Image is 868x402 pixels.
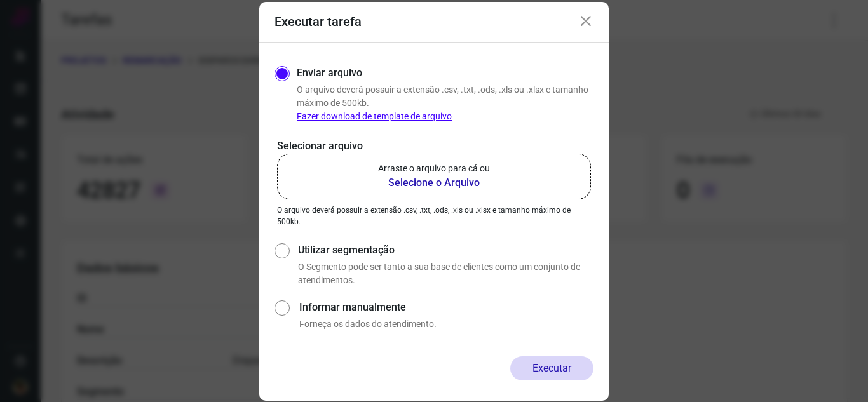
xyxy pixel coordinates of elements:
a: Fazer download de template de arquivo [297,111,452,121]
p: O Segmento pode ser tanto a sua base de clientes como um conjunto de atendimentos. [298,260,593,287]
p: Arraste o arquivo para cá ou [378,162,490,175]
p: O arquivo deverá possuir a extensão .csv, .txt, .ods, .xls ou .xlsx e tamanho máximo de 500kb. [297,83,593,123]
b: Selecione o Arquivo [378,175,490,191]
label: Informar manualmente [299,300,593,315]
h3: Executar tarefa [275,14,362,29]
button: Executar [510,356,593,380]
p: Selecionar arquivo [277,138,591,154]
p: Forneça os dados do atendimento. [299,318,593,331]
label: Utilizar segmentação [298,243,593,258]
p: O arquivo deverá possuir a extensão .csv, .txt, .ods, .xls ou .xlsx e tamanho máximo de 500kb. [277,204,591,227]
label: Enviar arquivo [297,65,362,81]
